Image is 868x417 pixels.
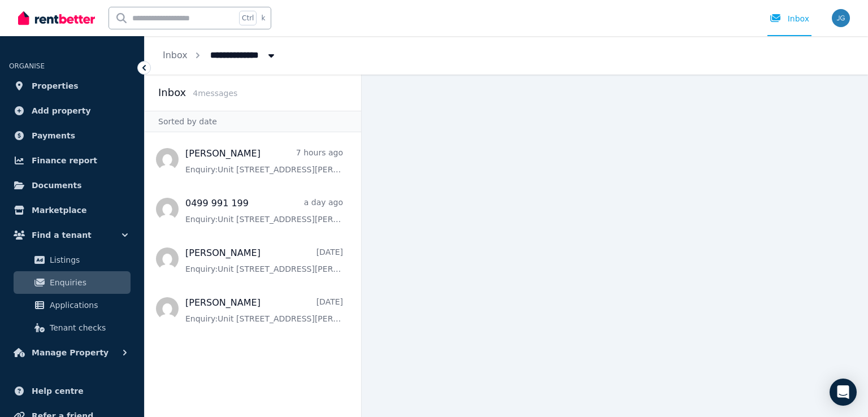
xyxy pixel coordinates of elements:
[14,294,131,316] a: Applications
[9,380,135,402] a: Help centre
[770,13,809,24] div: Inbox
[163,50,188,60] a: Inbox
[158,85,186,101] h2: Inbox
[14,249,131,271] a: Listings
[32,384,84,398] span: Help centre
[261,14,265,23] span: k
[830,379,857,406] div: Open Intercom Messenger
[145,36,295,75] nav: Breadcrumb
[832,9,850,27] img: Julian Garness
[9,199,135,221] a: Marketplace
[32,154,97,167] span: Finance report
[14,316,131,339] a: Tenant checks
[9,149,135,172] a: Finance report
[193,89,237,98] span: 4 message s
[32,179,82,192] span: Documents
[9,62,45,70] span: ORGANISE
[14,271,131,294] a: Enquiries
[185,147,343,175] a: [PERSON_NAME]7 hours agoEnquiry:Unit [STREET_ADDRESS][PERSON_NAME].
[32,104,91,118] span: Add property
[185,197,343,225] a: 0499 991 199a day agoEnquiry:Unit [STREET_ADDRESS][PERSON_NAME].
[145,111,361,132] div: Sorted by date
[32,129,75,142] span: Payments
[9,124,135,147] a: Payments
[50,276,126,289] span: Enquiries
[32,79,79,93] span: Properties
[50,321,126,335] span: Tenant checks
[9,75,135,97] a: Properties
[9,99,135,122] a: Add property
[32,228,92,242] span: Find a tenant
[32,346,108,359] span: Manage Property
[18,10,95,27] img: RentBetter
[239,11,257,25] span: Ctrl
[50,253,126,267] span: Listings
[9,174,135,197] a: Documents
[9,341,135,364] button: Manage Property
[32,203,86,217] span: Marketplace
[9,224,135,246] button: Find a tenant
[185,296,343,324] a: [PERSON_NAME][DATE]Enquiry:Unit [STREET_ADDRESS][PERSON_NAME].
[185,246,343,275] a: [PERSON_NAME][DATE]Enquiry:Unit [STREET_ADDRESS][PERSON_NAME].
[145,132,361,417] nav: Message list
[50,298,126,312] span: Applications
